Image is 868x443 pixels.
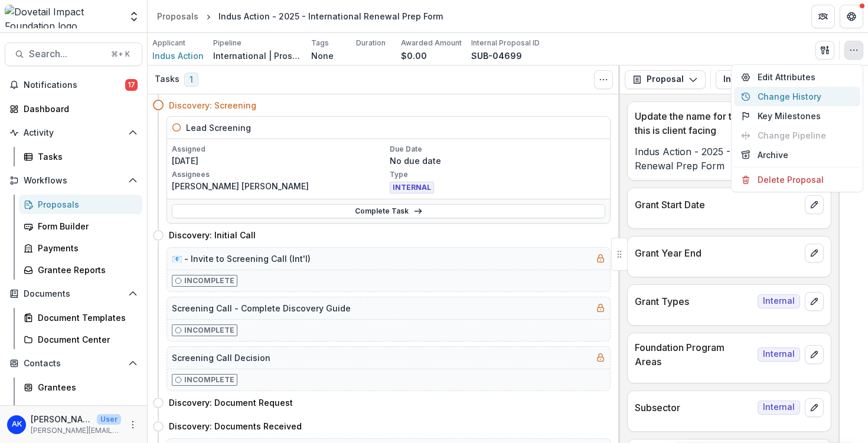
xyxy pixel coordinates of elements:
button: Open Documents [5,284,142,303]
button: More [126,418,140,432]
div: Proposals [157,10,198,22]
h5: 📧 - Invite to Screening Call (Int'l) [172,252,311,265]
img: Dovetail Impact Foundation logo [5,5,121,28]
a: Proposals [152,8,203,25]
button: Partners [811,5,835,28]
a: Document Center [19,330,142,349]
p: No due date [390,155,605,167]
span: Notifications [24,80,125,90]
p: SUB-04699 [471,50,522,62]
div: Tasks [38,150,133,163]
span: Search... [29,48,104,60]
p: Update the name for this grant. Note this is client facing [635,109,800,137]
h4: Discovery: Documents Received [169,420,302,432]
span: Documents [24,289,123,299]
span: Activity [24,128,123,138]
p: Applicant [152,38,185,48]
span: Internal [758,347,800,362]
div: Communications [38,403,133,415]
div: Indus Action - 2025 - International Renewal Prep Form [218,10,443,22]
p: Due Date [390,144,605,155]
p: Awarded Amount [401,38,462,48]
button: edit [805,195,824,214]
p: Incomplete [184,275,234,286]
a: Form Builder [19,216,142,236]
a: Proposals [19,195,142,214]
p: User [97,414,121,425]
button: Search... [5,42,142,66]
div: Grantees [38,381,133,393]
button: edit [805,244,824,262]
span: 17 [125,79,138,91]
p: Type [390,169,605,180]
button: edit [805,345,824,364]
p: Subsector [635,401,753,415]
p: Grant Year End [635,246,800,260]
button: Notifications17 [5,76,142,94]
h4: Discovery: Document Request [169,396,293,409]
a: Document Templates [19,308,142,327]
button: Toggle View Cancelled Tasks [594,70,613,89]
h5: Screening Call - Complete Discovery Guide [172,302,351,314]
p: Indus Action - 2025 - International Renewal Prep Form [635,145,824,173]
p: Internal Proposal ID [471,38,540,48]
h5: Screening Call Decision [172,352,270,364]
span: Contacts [24,359,123,369]
button: Open Activity [5,123,142,142]
button: Open Workflows [5,171,142,190]
p: Duration [356,38,386,48]
p: [PERSON_NAME] [PERSON_NAME] [172,180,387,192]
a: Dashboard [5,99,142,119]
p: None [311,50,334,62]
button: edit [805,398,824,417]
p: Grant Start Date [635,198,800,212]
p: Incomplete [184,375,234,385]
a: Tasks [19,147,142,166]
a: Payments [19,238,142,258]
p: [PERSON_NAME][EMAIL_ADDRESS][DOMAIN_NAME] [31,425,121,436]
h4: Discovery: Screening [169,99,256,111]
span: 1 [184,73,198,87]
div: Proposals [38,198,133,211]
div: Form Builder [38,220,133,232]
div: Anna Koons [12,421,22,428]
p: International | Prospects Pipeline [213,50,302,62]
a: Communications [19,399,142,419]
h5: Lead Screening [186,122,251,134]
div: Payments [38,242,133,254]
p: Tags [311,38,329,48]
span: INTERNAL [390,182,434,193]
p: Incomplete [184,325,234,336]
p: [PERSON_NAME] [31,413,92,425]
a: Indus Action [152,50,204,62]
button: edit [805,292,824,311]
a: Grantees [19,378,142,397]
div: ⌘ + K [109,48,132,61]
span: Internal [758,294,800,309]
button: Proposal [625,70,706,89]
p: Foundation Program Areas [635,340,753,369]
button: Open Contacts [5,354,142,373]
span: Workflows [24,176,123,186]
p: [DATE] [172,155,387,167]
button: Open entity switcher [126,5,142,28]
a: Grantee Reports [19,260,142,280]
h3: Tasks [155,74,180,84]
p: Assigned [172,144,387,155]
p: Pipeline [213,38,242,48]
nav: breadcrumb [152,8,448,25]
a: Complete Task [172,204,605,218]
p: Assignees [172,169,387,180]
div: Document Center [38,333,133,346]
button: Get Help [840,5,863,28]
div: Dashboard [24,103,133,115]
p: Grant Types [635,294,753,309]
div: Grantee Reports [38,264,133,276]
h4: Discovery: Initial Call [169,229,256,241]
span: Internal [758,401,800,415]
p: $0.00 [401,50,427,62]
div: Document Templates [38,311,133,324]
